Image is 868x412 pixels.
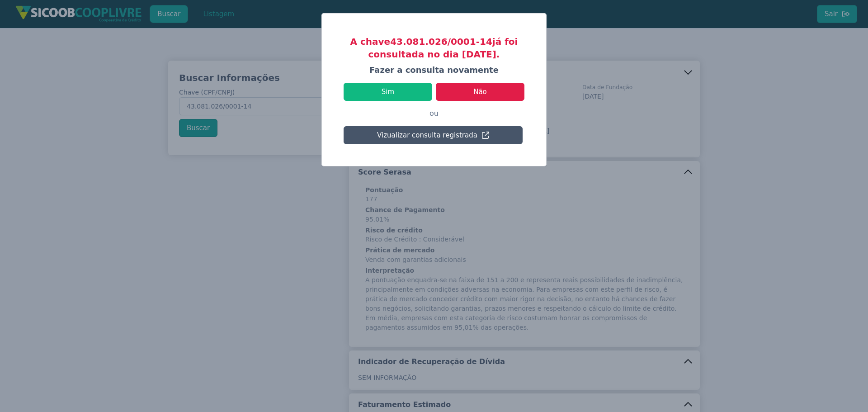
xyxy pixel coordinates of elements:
[344,126,523,144] button: Vizualizar consulta registrada
[344,64,524,76] h4: Fazer a consulta novamente
[344,83,432,101] button: Sim
[344,35,524,61] h3: A chave 43.081.026/0001-14 já foi consultada no dia [DATE].
[344,101,524,126] p: ou
[436,83,524,101] button: Não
